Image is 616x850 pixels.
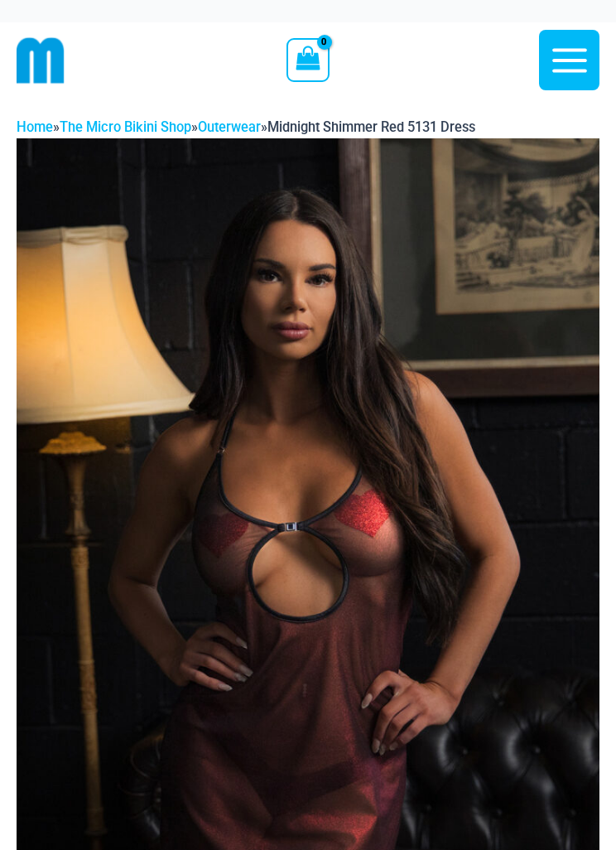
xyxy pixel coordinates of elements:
[17,119,53,135] a: Home
[286,38,329,81] a: View Shopping Cart, empty
[17,119,475,135] span: » » »
[267,119,475,135] span: Midnight Shimmer Red 5131 Dress
[60,119,191,135] a: The Micro Bikini Shop
[198,119,261,135] a: Outerwear
[17,36,65,85] img: cropped mm emblem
